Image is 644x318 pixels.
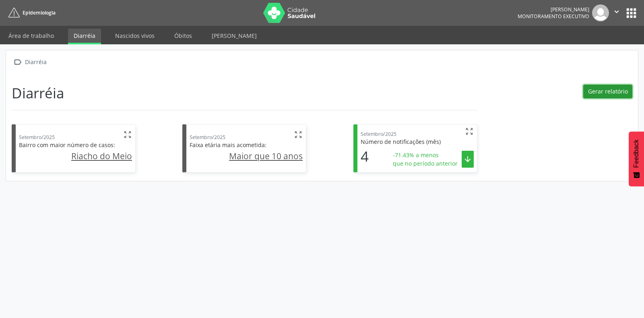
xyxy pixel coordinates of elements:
span: Bairro com maior número de casos: [19,141,115,149]
a: Área de trabalho [3,29,60,43]
span: Número de notificações (mês) [361,138,441,145]
i:  [612,7,621,16]
span: -71.43% a menos [393,151,458,159]
div: Setembro/2025  Número de notificações (mês) 4 -71.43% a menos que no período anterior  [353,124,477,173]
span: Setembro/2025 [190,134,225,141]
span: Feedback [633,139,640,168]
span: Monitoramento Executivo [518,13,589,20]
i:  [294,130,303,139]
a: Nascidos vivos [109,29,160,43]
div: [PERSON_NAME] [518,6,589,13]
h1: 4 [361,148,369,165]
div: Diarréia [23,56,48,68]
div: Setembro/2025  Faixa etária mais acometida: Maior que 10 anos [182,124,306,173]
span: Setembro/2025 [19,134,55,141]
i:  [465,127,474,136]
button: Feedback - Mostrar pesquisa [629,131,644,186]
a: Epidemiologia [6,6,56,19]
span: que no período anterior [393,159,458,168]
a: [PERSON_NAME] [206,29,262,43]
i:  [12,56,23,68]
i:  [463,155,472,164]
h1: Diarréia [12,85,64,102]
button: apps [624,6,638,20]
span: Setembro/2025 [361,131,396,137]
a:  Diarréia [12,56,48,68]
span: Epidemiologia [23,9,56,16]
i:  [123,130,132,139]
span: Faixa etária mais acometida: [190,141,266,149]
u: Riacho do Meio [71,150,132,162]
button:  [609,4,624,21]
div: Setembro/2025  Bairro com maior número de casos: Riacho do Meio [12,124,136,173]
u: Maior que 10 anos [229,150,303,162]
a: Diarréia [68,29,101,44]
a: Óbitos [169,29,198,43]
img: img [592,4,609,21]
button: Gerar relatório [583,85,632,98]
